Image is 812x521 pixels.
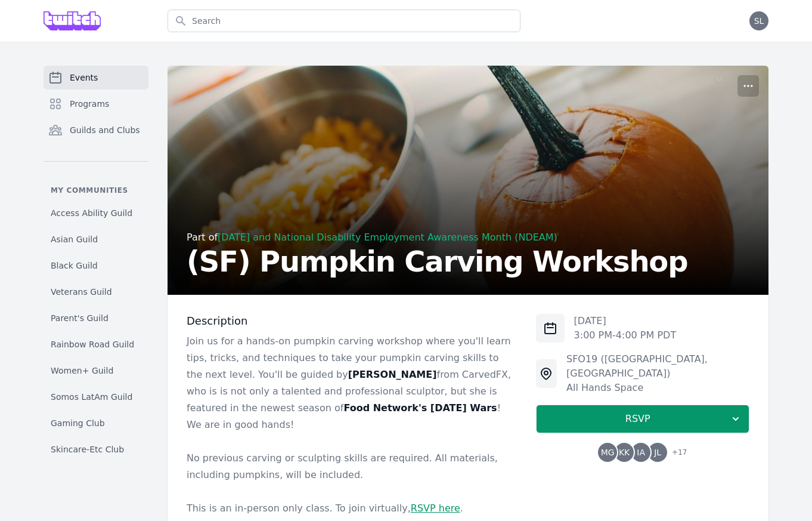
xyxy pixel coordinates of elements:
[654,448,661,457] span: JL
[44,360,148,381] a: Women+ Guild
[44,66,148,455] nav: Sidebar
[619,448,630,457] span: KK
[637,448,645,457] span: IA
[70,124,140,136] span: Guilds and Clubs
[168,10,520,32] input: Search
[51,233,98,245] span: Asian Guild
[51,365,113,377] span: Women+ Guild
[44,11,101,30] img: Grove
[44,229,148,250] a: Asian Guild
[44,255,148,276] a: Black Guild
[187,500,517,517] p: This is an in-person only class. To join virtually, .
[187,333,517,433] p: Join us for a hands-on pumpkin carving workshop where you'll learn tips, tricks, and techniques t...
[411,502,460,514] a: RSVP here
[749,11,768,30] button: SL
[51,312,109,324] span: Parent's Guild
[44,386,148,408] a: Somos LatAm Guild
[44,66,148,90] a: Events
[574,314,677,328] p: [DATE]
[44,281,148,303] a: Veterans Guild
[51,260,98,272] span: Black Guild
[187,230,687,245] div: Part of
[348,369,437,380] strong: [PERSON_NAME]
[51,391,132,403] span: Somos LatAm Guild
[44,412,148,434] a: Gaming Club
[546,412,730,426] span: RSVP
[218,232,557,243] a: [DATE] and National Disability Employment Awareness Month (NDEAM)
[665,445,687,462] span: + 17
[187,247,687,276] h2: (SF) Pumpkin Carving Workshop
[51,286,112,298] span: Veterans Guild
[601,448,615,457] span: MG
[44,118,148,142] a: Guilds and Clubs
[754,17,764,25] span: SL
[51,417,105,429] span: Gaming Club
[536,405,749,433] button: RSVP
[44,439,148,460] a: Skincare-Etc Club
[44,202,148,224] a: Access Ability Guild
[566,352,749,381] div: SFO19 ([GEOGRAPHIC_DATA], [GEOGRAPHIC_DATA])
[566,381,749,395] div: All Hands Space
[44,334,148,355] a: Rainbow Road Guild
[51,443,124,455] span: Skincare-Etc Club
[70,98,109,110] span: Programs
[187,450,517,483] p: No previous carving or sculpting skills are required. All materials, including pumpkins, will be ...
[343,402,497,414] strong: Food Network's [DATE] Wars
[574,328,677,343] p: 3:00 PM - 4:00 PM PDT
[51,338,134,350] span: Rainbow Road Guild
[187,314,517,328] h3: Description
[44,92,148,116] a: Programs
[44,186,148,195] p: My communities
[51,207,132,219] span: Access Ability Guild
[70,72,98,84] span: Events
[44,307,148,329] a: Parent's Guild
